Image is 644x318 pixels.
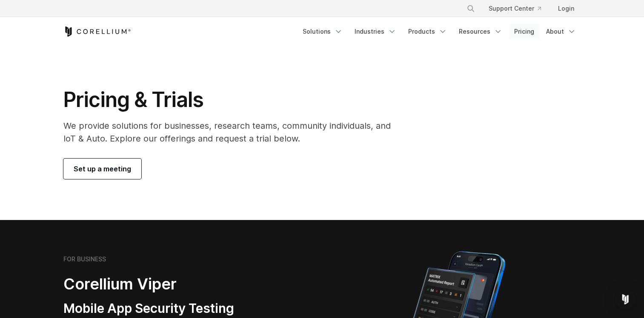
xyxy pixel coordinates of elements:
[349,24,401,39] a: Industries
[63,87,403,113] h1: Pricing & Trials
[456,1,581,16] div: Navigation Menu
[63,119,403,145] p: We provide solutions for businesses, research teams, community individuals, and IoT & Auto. Explo...
[403,24,452,39] a: Products
[551,1,581,16] a: Login
[541,24,581,39] a: About
[63,301,281,317] h3: Mobile App Security Testing
[63,159,141,179] a: Set up a meeting
[74,164,131,174] span: Set up a meeting
[63,26,131,37] a: Corellium Home
[298,24,348,39] a: Solutions
[63,275,281,294] h2: Corellium Viper
[463,1,478,16] button: Search
[509,24,539,39] a: Pricing
[615,289,635,309] div: Open Intercom Messenger
[298,24,581,39] div: Navigation Menu
[454,24,507,39] a: Resources
[482,1,548,16] a: Support Center
[63,255,106,263] h6: FOR BUSINESS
